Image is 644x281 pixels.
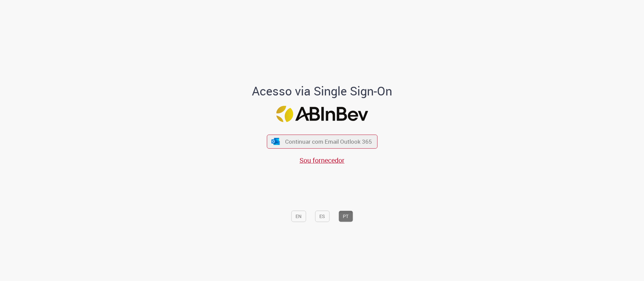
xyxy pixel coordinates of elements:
button: EN [291,211,306,222]
button: ícone Azure/Microsoft 360 Continuar com Email Outlook 365 [267,135,377,148]
a: Sou fornecedor [300,155,344,164]
h1: Acesso via Single Sign-On [229,84,415,98]
button: PT [338,211,353,222]
img: ícone Azure/Microsoft 360 [271,138,280,145]
span: Continuar com Email Outlook 365 [285,138,372,145]
button: ES [315,211,329,222]
img: Logo ABInBev [276,106,368,122]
